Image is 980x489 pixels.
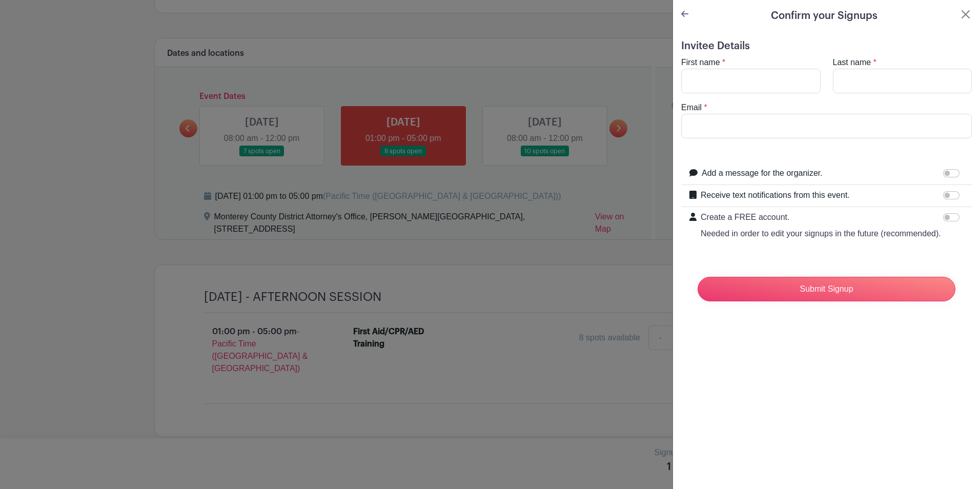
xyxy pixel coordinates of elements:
label: Last name [833,56,871,69]
h5: Confirm your Signups [771,8,877,24]
input: Submit Signup [698,277,955,301]
p: Needed in order to edit your signups in the future (recommended). [701,228,941,240]
label: First name [681,56,720,69]
h5: Invitee Details [681,40,972,52]
button: Close [959,8,972,21]
p: Create a FREE account. [701,211,941,223]
label: Add a message for the organizer. [702,167,823,179]
label: Email [681,101,702,114]
label: Receive text notifications from this event. [701,189,850,201]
